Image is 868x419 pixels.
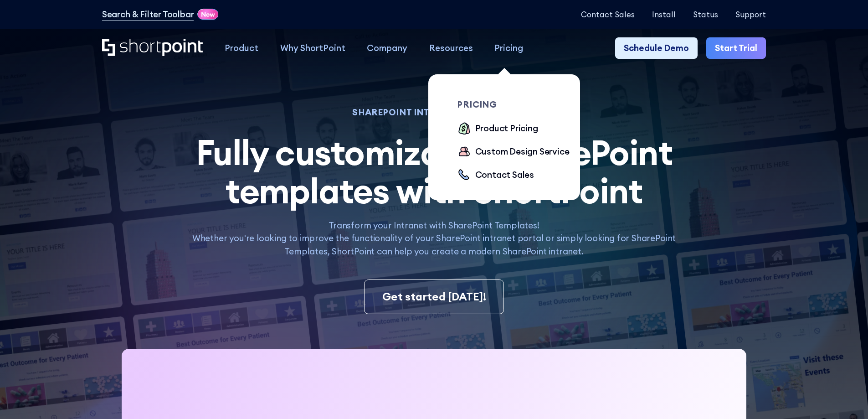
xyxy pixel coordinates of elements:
[706,37,766,59] a: Start Trial
[214,37,269,59] a: Product
[475,145,570,158] div: Custom Design Service
[615,37,698,59] a: Schedule Demo
[356,37,418,59] a: Company
[382,289,486,305] div: Get started [DATE]!
[225,41,258,55] div: Product
[102,8,194,21] a: Search & Filter Toolbar
[280,41,345,55] div: Why ShortPoint
[180,219,688,258] p: Transform your Intranet with SharePoint Templates! Whether you're looking to improve the function...
[475,168,534,181] div: Contact Sales
[693,10,718,19] a: Status
[457,168,534,183] a: Contact Sales
[822,375,868,419] iframe: Chat Widget
[102,39,203,57] a: Home
[475,122,538,135] div: Product Pricing
[484,37,534,59] a: Pricing
[457,100,579,109] div: pricing
[822,375,868,419] div: Csevegés widget
[457,122,538,136] a: Product Pricing
[269,37,356,59] a: Why ShortPoint
[494,41,523,55] div: Pricing
[429,41,473,55] div: Resources
[364,279,503,314] a: Get started [DATE]!
[196,130,673,212] span: Fully customizable SharePoint templates with ShortPoint
[457,145,569,160] a: Custom Design Service
[418,37,484,59] a: Resources
[180,109,688,116] h1: SHAREPOINT INTRANET TEMPLATES
[581,10,635,19] a: Contact Sales
[652,10,676,19] a: Install
[735,10,766,19] a: Support
[367,41,407,55] div: Company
